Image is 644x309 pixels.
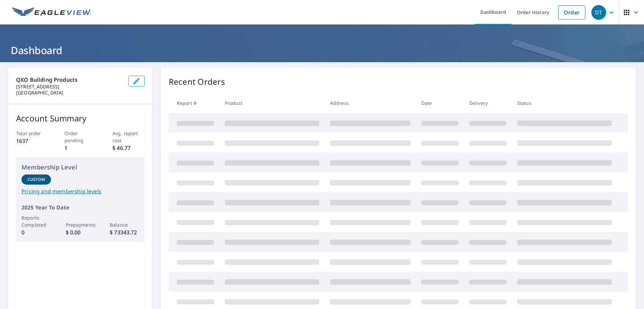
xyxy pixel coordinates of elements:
p: Recent Orders [169,76,225,88]
p: Custom [28,177,45,183]
p: 1637 [16,137,48,145]
th: Delivery [464,93,512,113]
p: Balance [110,221,139,228]
th: Address [325,93,416,113]
p: 0 [21,228,51,236]
p: 1 [64,144,97,152]
p: Account Summary [16,112,145,124]
th: Product [219,93,325,113]
p: $ 0.00 [66,228,95,236]
p: Order pending [64,130,97,144]
img: EV Logo [12,7,91,17]
div: DT [591,5,606,20]
th: Date [416,93,464,113]
p: [STREET_ADDRESS] [16,84,123,90]
p: Prepayments [66,221,95,228]
a: Pricing and membership levels [21,187,139,195]
th: Report # [169,93,219,113]
th: Status [512,93,617,113]
p: $ 46.77 [112,144,145,152]
p: [GEOGRAPHIC_DATA] [16,90,123,96]
p: $ 73343.72 [110,228,139,236]
p: QXO Building Products [16,76,123,84]
p: 2025 Year To Date [21,203,139,211]
p: Total order [16,130,48,137]
h1: Dashboard [8,43,636,57]
a: Order [558,5,585,20]
p: Avg. report cost [112,130,145,144]
p: Reports Completed [21,214,51,228]
p: Membership Level [21,163,139,172]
